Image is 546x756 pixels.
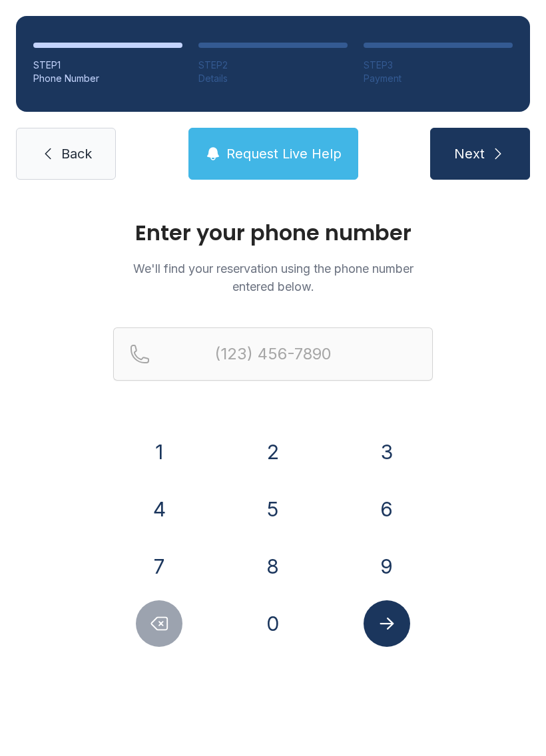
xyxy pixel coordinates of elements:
[198,72,348,85] div: Details
[198,59,348,72] div: STEP 2
[364,72,513,85] div: Payment
[33,59,182,72] div: STEP 1
[61,144,92,163] span: Back
[250,543,296,590] button: 8
[33,72,182,85] div: Phone Number
[364,600,410,647] button: Submit lookup form
[136,543,182,590] button: 7
[136,600,182,647] button: Delete number
[250,429,296,475] button: 2
[364,543,410,590] button: 9
[113,327,433,381] input: Reservation phone number
[113,222,433,244] h1: Enter your phone number
[364,486,410,532] button: 6
[364,429,410,475] button: 3
[136,486,182,532] button: 4
[250,486,296,532] button: 5
[226,144,342,163] span: Request Live Help
[454,144,485,163] span: Next
[250,600,296,647] button: 0
[136,429,182,475] button: 1
[364,59,513,72] div: STEP 3
[113,260,433,295] p: We'll find your reservation using the phone number entered below.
